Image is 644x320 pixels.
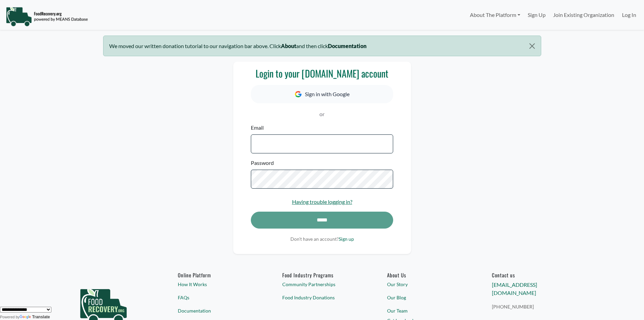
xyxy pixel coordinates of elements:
[178,281,257,288] a: How It Works
[292,198,352,205] a: Having trouble logging in?
[466,8,524,22] a: About The Platform
[282,272,361,278] h6: Food Industry Programs
[6,6,88,27] img: NavigationLogo_FoodRecovery-91c16205cd0af1ed486a0f1a7774a6544ea792ac00100771e7dd3ec7c0e58e41.png
[328,43,366,49] b: Documentation
[295,91,302,98] img: Google Icon
[492,272,571,278] h6: Contact us
[178,272,257,278] h6: Online Platform
[178,294,257,301] a: FAQs
[103,36,541,56] div: We moved our written donation tutorial to our navigation bar above. Click and then click
[524,8,549,22] a: Sign Up
[282,294,361,301] a: Food Industry Donations
[492,281,537,296] a: [EMAIL_ADDRESS][DOMAIN_NAME]
[20,315,32,320] img: Google Translate
[339,236,354,242] a: Sign up
[251,159,274,167] label: Password
[20,315,50,319] a: Translate
[281,43,296,49] b: About
[251,68,393,79] h3: Login to your [DOMAIN_NAME] account
[251,110,393,118] p: or
[492,303,571,310] a: [PHONE_NUMBER]
[618,8,640,22] a: Log In
[251,124,264,132] label: Email
[387,294,466,301] a: Our Blog
[549,8,618,22] a: Join Existing Organization
[523,36,541,56] button: Close
[251,85,393,103] button: Sign in with Google
[387,272,466,278] a: About Us
[387,281,466,288] a: Our Story
[251,235,393,242] p: Don't have an account?
[282,281,361,288] a: Community Partnerships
